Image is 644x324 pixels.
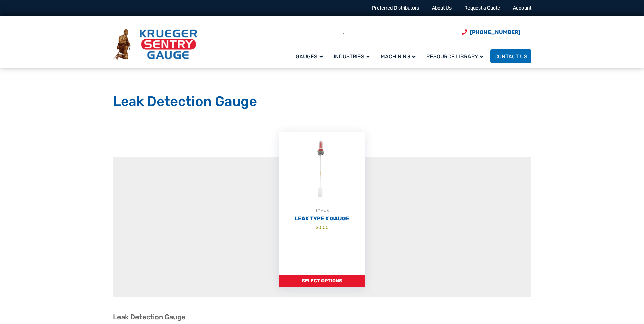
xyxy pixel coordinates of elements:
a: Add to cart: “Leak Type K Gauge” [279,275,365,287]
span: Resource Library [426,53,483,60]
span: Gauges [296,53,323,60]
span: Machining [381,53,416,60]
img: Krueger Sentry Gauge [113,29,197,60]
span: Industries [334,53,370,60]
a: Account [513,5,531,11]
div: TYPE K [279,207,365,214]
a: Contact Us [490,49,531,63]
a: Request a Quote [464,5,500,11]
bdi: 0.00 [316,224,329,230]
span: Contact Us [494,53,527,60]
a: TYPE KLeak Type K Gauge $0.00 [279,132,365,275]
h2: Leak Detection Gauge [113,313,531,321]
h2: Leak Type K Gauge [279,215,365,222]
a: Phone Number (920) 434-8860 [462,28,520,36]
span: [PHONE_NUMBER] [470,29,520,35]
a: About Us [432,5,452,11]
span: $ [316,224,318,230]
a: Industries [330,48,376,64]
a: Preferred Distributors [372,5,419,11]
img: Leak Detection Gauge [279,132,365,207]
a: Machining [376,48,422,64]
a: Resource Library [422,48,490,64]
h1: Leak Detection Gauge [113,93,531,110]
a: Gauges [292,48,330,64]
